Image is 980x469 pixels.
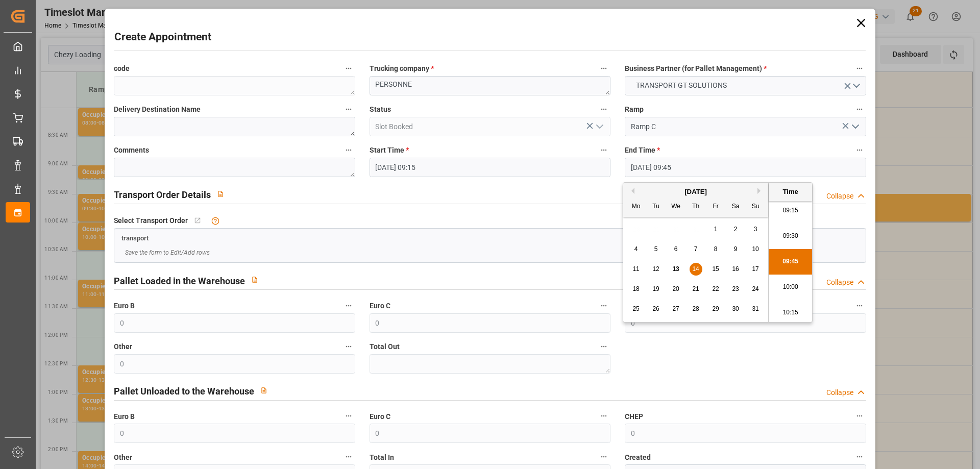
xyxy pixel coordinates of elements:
[632,305,639,312] span: 25
[729,201,742,213] div: Sa
[114,301,135,311] span: Euro B
[370,411,390,422] span: Euro C
[690,283,702,295] div: Choose Thursday, August 21st, 2025
[712,305,719,312] span: 29
[634,245,638,253] span: 4
[749,201,762,213] div: Su
[670,243,682,256] div: Choose Wednesday, August 6th, 2025
[670,283,682,295] div: Choose Wednesday, August 20th, 2025
[592,119,607,135] button: open menu
[625,158,866,177] input: DD-MM-YYYY HH:MM
[626,219,766,319] div: month 2025-08
[114,341,132,352] span: Other
[749,303,762,315] div: Choose Sunday, August 31st, 2025
[769,249,812,275] li: 09:45
[709,263,722,276] div: Choose Friday, August 15th, 2025
[690,243,702,256] div: Choose Thursday, August 7th, 2025
[729,243,742,256] div: Choose Saturday, August 9th, 2025
[342,409,355,423] button: Euro B
[370,452,394,463] span: Total In
[672,285,679,292] span: 20
[729,223,742,236] div: Choose Saturday, August 2nd, 2025
[625,117,866,136] input: Type to search/select
[597,340,610,353] button: Total Out
[370,145,409,156] span: Start Time
[690,303,702,315] div: Choose Thursday, August 28th, 2025
[631,80,732,91] span: TRANSPORT GT SOLUTIONS
[632,285,639,292] span: 18
[826,387,853,398] div: Collapse
[694,245,698,253] span: 7
[769,198,812,224] li: 09:15
[628,188,634,194] button: Previous Month
[370,63,434,74] span: Trucking company
[709,303,722,315] div: Choose Friday, August 29th, 2025
[121,233,149,241] a: transport
[672,305,679,312] span: 27
[114,29,211,45] h2: Create Appointment
[597,450,610,463] button: Total In
[125,248,210,257] span: Save the form to Edit/Add rows
[630,263,643,276] div: Choose Monday, August 11th, 2025
[752,265,758,273] span: 17
[853,299,866,312] button: CHEP
[630,303,643,315] div: Choose Monday, August 25th, 2025
[342,340,355,353] button: Other
[732,305,739,312] span: 30
[709,201,722,213] div: Fr
[853,103,866,116] button: Ramp
[597,103,610,116] button: Status
[652,305,659,312] span: 26
[625,76,866,95] button: open menu
[752,285,758,292] span: 24
[826,191,853,202] div: Collapse
[754,226,757,233] span: 3
[630,201,643,213] div: Mo
[709,223,722,236] div: Choose Friday, August 1st, 2025
[692,285,699,292] span: 21
[670,263,682,276] div: Choose Wednesday, August 13th, 2025
[114,384,254,398] h2: Pallet Unloaded to the Warehouse
[652,265,659,273] span: 12
[692,265,699,273] span: 14
[749,263,762,276] div: Choose Sunday, August 17th, 2025
[712,285,719,292] span: 22
[752,245,758,253] span: 10
[670,303,682,315] div: Choose Wednesday, August 27th, 2025
[121,234,149,242] span: transport
[752,305,758,312] span: 31
[732,265,739,273] span: 16
[625,145,660,156] span: End Time
[650,243,663,256] div: Choose Tuesday, August 5th, 2025
[630,283,643,295] div: Choose Monday, August 18th, 2025
[370,117,610,136] input: Type to search/select
[692,305,699,312] span: 28
[709,243,722,256] div: Choose Friday, August 8th, 2025
[729,283,742,295] div: Choose Saturday, August 23rd, 2025
[342,62,355,75] button: code
[853,143,866,157] button: End Time *
[114,63,130,74] span: code
[771,187,810,197] div: Time
[342,450,355,463] button: Other
[729,303,742,315] div: Choose Saturday, August 30th, 2025
[245,270,264,289] button: View description
[853,409,866,423] button: CHEP
[597,299,610,312] button: Euro C
[749,283,762,295] div: Choose Sunday, August 24th, 2025
[342,103,355,116] button: Delivery Destination Name
[714,245,718,253] span: 8
[625,452,651,463] span: Created
[652,285,659,292] span: 19
[370,158,610,177] input: DD-MM-YYYY HH:MM
[712,265,719,273] span: 15
[674,245,678,253] span: 6
[597,143,610,157] button: Start Time *
[114,411,135,422] span: Euro B
[709,283,722,295] div: Choose Friday, August 22nd, 2025
[654,245,658,253] span: 5
[650,263,663,276] div: Choose Tuesday, August 12th, 2025
[769,275,812,300] li: 10:00
[114,188,211,202] h2: Transport Order Details
[370,341,400,352] span: Total Out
